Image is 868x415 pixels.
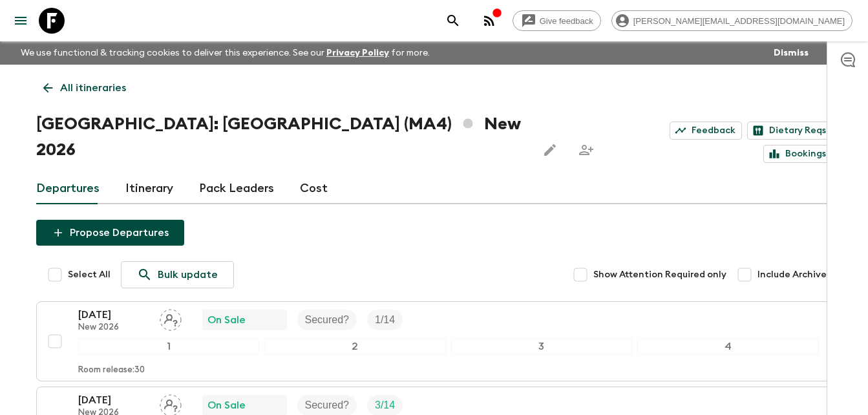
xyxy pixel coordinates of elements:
[68,268,111,281] span: Select All
[533,16,600,26] span: Give feedback
[36,301,832,381] button: [DATE]New 2026Assign pack leaderOn SaleSecured?Trip Fill1234Room release:30
[36,173,100,204] a: Departures
[264,338,446,355] div: 2
[121,261,234,288] a: Bulk update
[367,310,403,330] div: Trip Fill
[611,10,852,31] div: [PERSON_NAME][EMAIL_ADDRESS][DOMAIN_NAME]
[770,44,812,62] button: Dismiss
[207,398,246,413] p: On Sale
[375,312,395,328] p: 1 / 14
[78,323,149,333] p: New 2026
[199,173,274,204] a: Pack Leaders
[763,145,832,163] a: Bookings
[513,10,601,31] a: Give feedback
[305,312,350,328] p: Secured?
[747,122,832,140] a: Dietary Reqs
[125,173,173,204] a: Itinerary
[16,41,435,65] p: We use functional & tracking cookies to deliver this experience. See our for more.
[78,338,260,355] div: 1
[440,8,466,34] button: search adventures
[297,310,357,330] div: Secured?
[60,80,126,96] p: All itineraries
[375,398,395,413] p: 3 / 14
[160,398,182,409] span: Assign pack leader
[160,313,182,323] span: Assign pack leader
[36,220,184,246] button: Propose Departures
[300,173,328,204] a: Cost
[36,75,133,101] a: All itineraries
[573,137,599,163] span: Share this itinerary
[637,338,819,355] div: 4
[78,365,145,376] p: Room release: 30
[757,268,832,281] span: Include Archived
[537,137,563,163] button: Edit this itinerary
[36,111,527,163] h1: [GEOGRAPHIC_DATA]: [GEOGRAPHIC_DATA] (MA4) New 2026
[626,16,852,26] span: [PERSON_NAME][EMAIL_ADDRESS][DOMAIN_NAME]
[78,392,149,408] p: [DATE]
[207,312,246,328] p: On Sale
[78,307,149,323] p: [DATE]
[158,267,218,282] p: Bulk update
[326,48,389,58] a: Privacy Policy
[593,268,726,281] span: Show Attention Required only
[305,398,350,413] p: Secured?
[451,338,633,355] div: 3
[670,122,742,140] a: Feedback
[8,8,34,34] button: menu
